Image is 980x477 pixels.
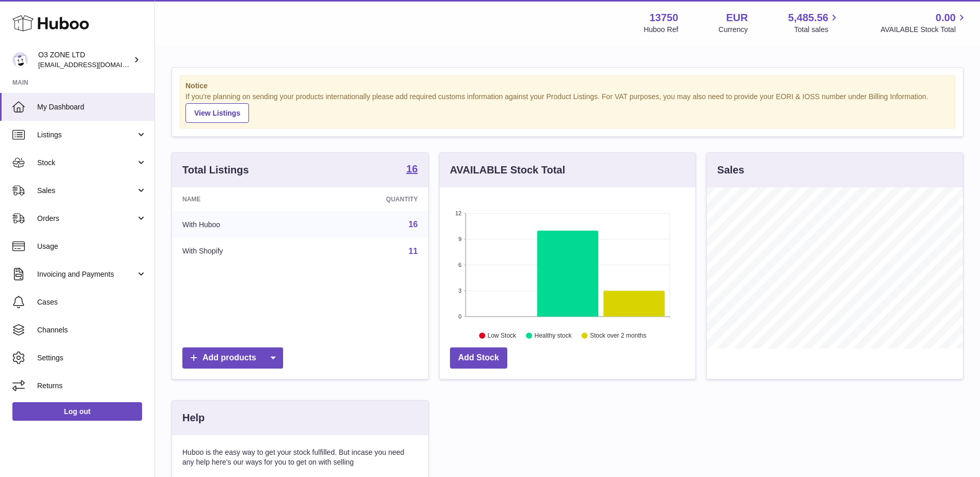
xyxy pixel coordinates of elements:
span: Sales [37,186,136,196]
text: Low Stock [488,332,517,339]
span: Settings [37,353,147,363]
span: Stock [37,158,136,168]
text: 9 [458,236,461,242]
text: 0 [458,313,461,320]
span: [EMAIL_ADDRESS][DOMAIN_NAME] [38,60,152,69]
strong: 16 [406,164,417,174]
span: Returns [37,381,147,391]
a: Add products [182,347,283,369]
h3: Sales [717,163,744,177]
span: 0.00 [936,11,956,25]
h3: Total Listings [182,163,249,177]
td: With Huboo [172,211,310,238]
text: Healthy stock [534,332,572,339]
span: Invoicing and Payments [37,269,136,279]
td: With Shopify [172,238,310,265]
span: Total sales [794,25,840,35]
text: Stock over 2 months [590,332,646,339]
text: 12 [455,210,461,216]
a: 5,485.56 Total sales [788,11,841,35]
strong: Notice [185,81,950,91]
a: 0.00 AVAILABLE Stock Total [880,11,968,35]
strong: 13750 [649,11,678,25]
div: If you're planning on sending your products internationally please add required customs informati... [185,92,950,123]
div: Huboo Ref [644,25,678,35]
div: O3 ZONE LTD [38,50,131,70]
th: Quantity [310,187,428,211]
span: 5,485.56 [788,11,829,25]
div: Currency [719,25,748,35]
span: Cases [37,297,147,307]
a: Add Stock [450,347,507,369]
span: My Dashboard [37,102,147,112]
a: Log out [12,402,142,421]
a: 11 [409,247,418,256]
span: AVAILABLE Stock Total [880,25,968,35]
text: 3 [458,288,461,294]
span: Usage [37,242,147,251]
h3: AVAILABLE Stock Total [450,163,565,177]
h3: Help [182,411,205,425]
a: View Listings [185,103,249,123]
th: Name [172,187,310,211]
img: hello@o3zoneltd.co.uk [12,52,28,68]
text: 6 [458,262,461,268]
a: 16 [406,164,417,176]
strong: EUR [726,11,748,25]
p: Huboo is the easy way to get your stock fulfilled. But incase you need any help here's our ways f... [182,448,418,467]
span: Orders [37,214,136,224]
span: Listings [37,130,136,140]
span: Channels [37,325,147,335]
a: 16 [409,220,418,229]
